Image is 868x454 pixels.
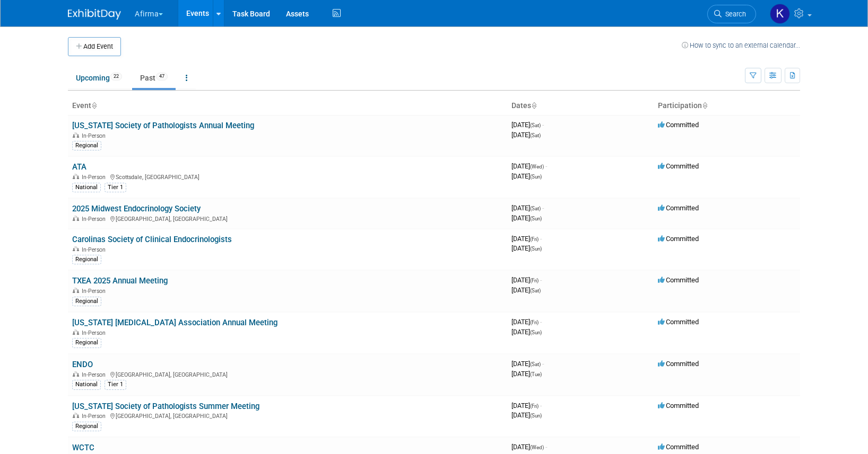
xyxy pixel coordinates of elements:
span: Committed [658,318,699,326]
span: Committed [658,276,699,284]
button: Add Event [68,37,121,56]
a: WCTC [72,443,94,452]
span: Committed [658,204,699,212]
span: - [542,360,544,368]
a: [US_STATE] [MEDICAL_DATA] Association Annual Meeting [72,318,277,327]
span: (Sat) [530,132,541,138]
span: [DATE] [511,443,547,451]
div: Regional [72,297,101,306]
a: Sort by Event Name [91,101,97,110]
span: (Sun) [530,246,542,252]
span: [DATE] [511,286,541,294]
span: [DATE] [511,360,544,368]
span: (Sat) [530,206,541,211]
span: (Wed) [530,164,544,170]
span: [DATE] [511,411,542,419]
span: (Fri) [530,278,539,283]
span: [DATE] [511,204,544,212]
span: (Sun) [530,216,542,221]
div: Tier 1 [105,183,126,192]
span: [DATE] [511,121,544,129]
img: In-Person Event [73,216,79,221]
img: Keirsten Davis [770,4,790,24]
span: Search [722,10,746,18]
img: In-Person Event [73,330,79,335]
span: - [545,443,547,451]
a: How to sync to an external calendar... [682,41,800,49]
span: (Wed) [530,444,544,450]
span: In-Person [82,288,109,295]
span: (Tue) [530,371,542,377]
span: Committed [658,121,699,129]
img: In-Person Event [73,246,79,252]
span: [DATE] [511,370,542,378]
span: [DATE] [511,328,542,336]
a: [US_STATE] Society of Pathologists Annual Meeting [72,121,254,130]
span: [DATE] [511,318,542,326]
a: Carolinas Society of Clinical Endocrinologists [72,235,232,244]
a: Upcoming22 [68,68,130,88]
span: [DATE] [511,162,547,170]
div: Scottsdale, [GEOGRAPHIC_DATA] [72,172,503,181]
span: In-Person [82,330,109,336]
a: ATA [72,162,86,172]
th: Event [68,97,507,115]
div: [GEOGRAPHIC_DATA], [GEOGRAPHIC_DATA] [72,214,503,222]
span: [DATE] [511,276,542,284]
th: Dates [507,97,654,115]
span: (Sun) [530,330,542,335]
th: Participation [654,97,800,115]
span: [DATE] [511,235,542,243]
img: In-Person Event [73,288,79,293]
span: - [540,235,542,243]
a: TXEA 2025 Annual Meeting [72,276,168,286]
div: National [72,183,101,192]
span: (Fri) [530,236,539,242]
span: In-Person [82,246,109,253]
span: In-Person [82,216,109,222]
img: In-Person Event [73,174,79,179]
span: In-Person [82,413,109,420]
span: (Fri) [530,403,539,409]
span: [DATE] [511,172,542,180]
span: - [540,318,542,326]
div: Regional [72,338,101,348]
span: 47 [156,73,168,81]
a: Sort by Participation Type [702,101,707,110]
a: Search [707,5,756,23]
div: [GEOGRAPHIC_DATA], [GEOGRAPHIC_DATA] [72,370,503,378]
span: Committed [658,360,699,368]
a: [US_STATE] Society of Pathologists Summer Meeting [72,402,259,411]
span: Committed [658,443,699,451]
span: [DATE] [511,214,542,222]
img: In-Person Event [73,132,79,138]
div: Regional [72,255,101,264]
a: Past47 [132,68,176,88]
a: 2025 Midwest Endocrinology Society [72,204,201,213]
span: [DATE] [511,402,542,410]
span: - [542,121,544,129]
span: In-Person [82,174,109,181]
div: Regional [72,141,101,150]
span: 22 [110,73,122,81]
span: - [540,402,542,410]
span: [DATE] [511,244,542,252]
a: ENDO [72,360,93,369]
span: Committed [658,402,699,410]
span: In-Person [82,371,109,378]
span: (Sat) [530,288,541,293]
img: In-Person Event [73,371,79,377]
div: Regional [72,422,101,431]
span: (Sun) [530,413,542,419]
img: ExhibitDay [68,9,121,20]
span: (Fri) [530,319,539,325]
span: - [542,204,544,212]
span: - [545,162,547,170]
span: Committed [658,162,699,170]
img: In-Person Event [73,413,79,418]
div: [GEOGRAPHIC_DATA], [GEOGRAPHIC_DATA] [72,411,503,420]
span: (Sat) [530,361,541,367]
div: Tier 1 [105,380,126,389]
span: (Sat) [530,122,541,128]
div: National [72,380,101,389]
